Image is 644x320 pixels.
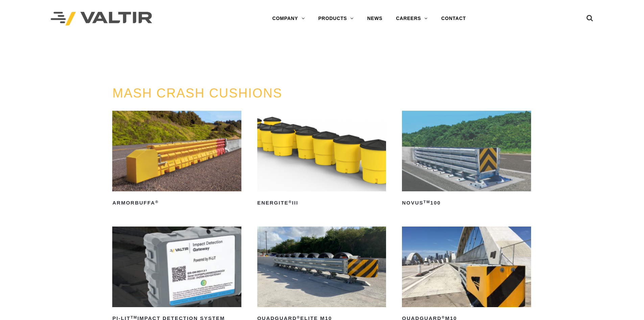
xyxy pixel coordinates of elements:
h2: NOVUS 100 [402,197,531,208]
a: ENERGITE®III [257,111,386,208]
sup: ® [289,200,292,204]
sup: ® [297,315,300,319]
a: CONTACT [434,12,473,25]
h2: ArmorBuffa [112,197,241,208]
a: NOVUSTM100 [402,111,531,208]
a: CAREERS [389,12,434,25]
a: NEWS [360,12,389,25]
a: ArmorBuffa® [112,111,241,208]
sup: TM [130,315,137,319]
a: COMPANY [265,12,311,25]
sup: ® [442,315,445,319]
h2: ENERGITE III [257,197,386,208]
a: PRODUCTS [311,12,360,25]
a: MASH CRASH CUSHIONS [112,86,282,100]
img: Valtir [51,12,152,26]
sup: TM [424,200,430,204]
sup: ® [155,200,159,204]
